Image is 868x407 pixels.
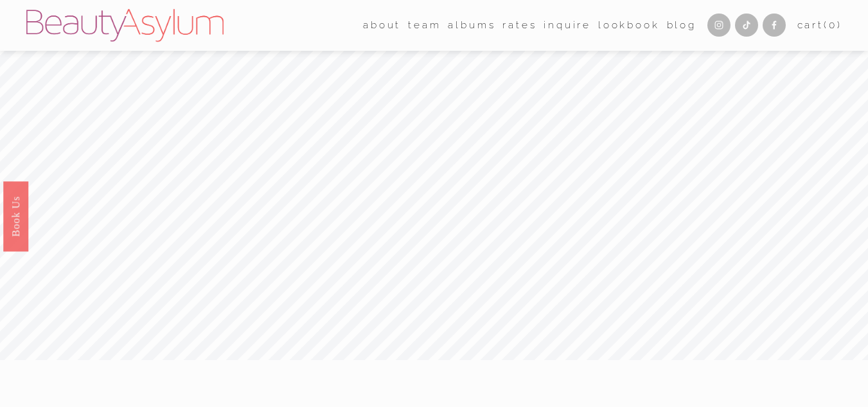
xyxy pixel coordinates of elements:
[26,9,224,42] img: Beauty Asylum | Bridal Hair &amp; Makeup Charlotte &amp; Atlanta
[598,15,660,35] a: Lookbook
[448,15,495,35] a: albums
[544,15,591,35] a: Inquire
[363,15,401,35] a: folder dropdown
[707,14,731,37] a: Instagram
[829,19,837,31] span: 0
[408,15,441,35] a: folder dropdown
[797,17,842,35] a: 0 items in cart
[763,14,786,37] a: Facebook
[502,15,536,35] a: Rates
[824,19,842,31] span: ( )
[408,17,441,35] span: team
[3,181,28,251] a: Book Us
[667,15,696,35] a: Blog
[363,17,401,35] span: about
[735,14,758,37] a: TikTok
